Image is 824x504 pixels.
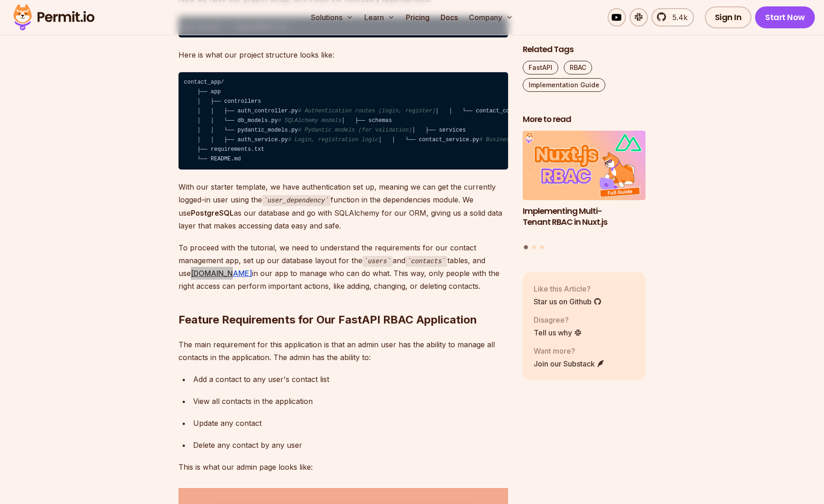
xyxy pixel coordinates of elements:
[298,127,412,133] span: # Pydantic models (for validation)
[262,195,331,206] code: user_dependency
[479,137,607,143] span: # Business logic for handling contacts
[361,8,399,27] button: Learn
[193,439,508,451] div: Delete any contact by any user
[705,6,752,28] a: Sign In
[534,283,602,294] p: Like this Article?
[402,8,433,27] a: Pricing
[307,8,357,27] button: Solutions
[523,131,646,239] li: 1 of 3
[288,137,378,143] span: # Login, registration logic
[178,48,508,61] p: Here is what our project structure looks like:
[523,44,646,55] h2: Related Tags
[523,78,605,92] a: Implementation Guide
[193,373,508,386] div: Add a contact to any user's contact list
[532,245,536,249] button: Go to slide 2
[178,72,508,170] code: contact_app/ ├── app │ ├── controllers │ │ ├── auth_controller.py │ │ └── contact_controller.py │...
[524,245,528,249] button: Go to slide 1
[651,8,694,27] a: 5.4k
[465,8,517,27] button: Company
[523,114,646,125] h2: More to read
[178,276,508,327] h2: Feature Requirements for Our FastAPI RBAC Application
[178,338,508,364] p: The main requirement for this application is that an admin user has the ability to manage all con...
[9,2,99,33] img: Permit logo
[178,461,508,473] p: This is what our admin page looks like:
[523,61,558,74] a: FastAPI
[667,12,688,23] span: 5.4k
[298,108,436,114] span: # Authentication routes (login, register)
[534,314,582,325] p: Disagree?
[534,327,582,338] a: Tell us why
[755,6,815,28] a: Start Now
[564,61,592,74] a: RBAC
[534,296,602,307] a: Star us on Github
[405,256,447,267] code: contacts
[178,241,508,293] p: To proceed with the tutorial, we need to understand the requirements for our contact management a...
[523,131,646,250] div: Posts
[178,180,508,232] p: With our starter template, we have authentication set up, meaning we can get the currently logged...
[523,205,646,228] h3: Implementing Multi-Tenant RBAC in Nuxt.js
[534,358,605,369] a: Join our Substack
[193,395,508,408] div: View all contacts in the application
[437,8,462,27] a: Docs
[362,256,393,267] code: users
[523,131,646,200] img: Implementing Multi-Tenant RBAC in Nuxt.js
[193,417,508,430] div: Update any contact
[191,269,252,278] a: [DOMAIN_NAME]
[540,245,544,249] button: Go to slide 3
[191,208,234,218] strong: PostgreSQL
[278,117,342,124] span: # SQLAlchemy models
[534,345,605,356] p: Want more?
